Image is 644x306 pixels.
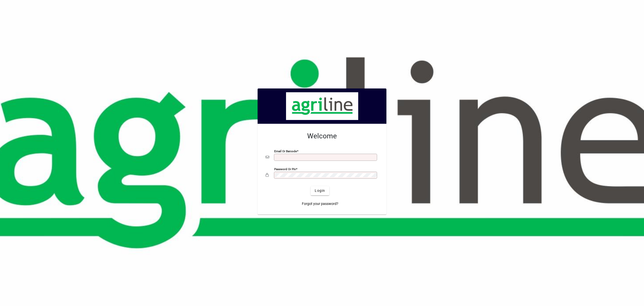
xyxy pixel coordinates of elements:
button: Login [311,186,329,195]
span: Login [315,188,325,193]
h2: Welcome [266,132,378,140]
a: Forgot your password? [300,199,340,208]
mat-label: Email or Barcode [274,149,297,153]
mat-label: Password or Pin [274,167,296,171]
span: Forgot your password? [302,201,338,206]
